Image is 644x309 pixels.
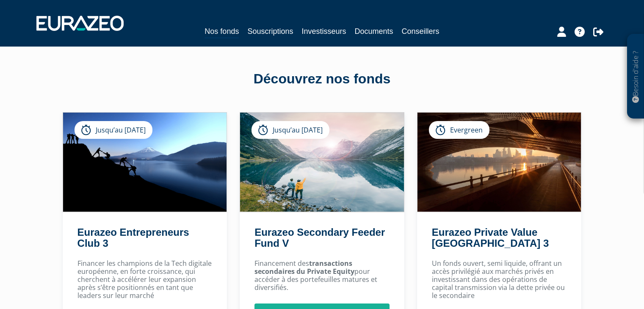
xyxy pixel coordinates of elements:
img: Eurazeo Secondary Feeder Fund V [240,113,404,212]
p: Financer les champions de la Tech digitale européenne, en forte croissance, qui cherchent à accél... [77,259,213,300]
div: Jusqu’au [DATE] [75,121,152,139]
strong: transactions secondaires du Private Equity [254,259,354,276]
img: Eurazeo Entrepreneurs Club 3 [63,113,227,212]
p: Un fonds ouvert, semi liquide, offrant un accès privilégié aux marchés privés en investissant dan... [432,259,567,300]
a: Eurazeo Private Value [GEOGRAPHIC_DATA] 3 [432,226,549,249]
img: Eurazeo Private Value Europe 3 [417,113,581,212]
a: Conseillers [402,25,439,37]
a: Investisseurs [301,25,346,37]
p: Besoin d'aide ? [631,39,641,115]
p: Financement des pour accéder à des portefeuilles matures et diversifiés. [254,259,390,292]
a: Eurazeo Entrepreneurs Club 3 [77,226,189,249]
img: 1732889491-logotype_eurazeo_blanc_rvb.png [36,16,124,31]
a: Souscriptions [247,25,293,37]
a: Nos fonds [205,25,239,39]
div: Evergreen [429,121,489,139]
a: Eurazeo Secondary Feeder Fund V [254,226,385,249]
div: Jusqu’au [DATE] [252,121,329,139]
div: Découvrez nos fonds [81,69,564,89]
a: Documents [355,25,393,37]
